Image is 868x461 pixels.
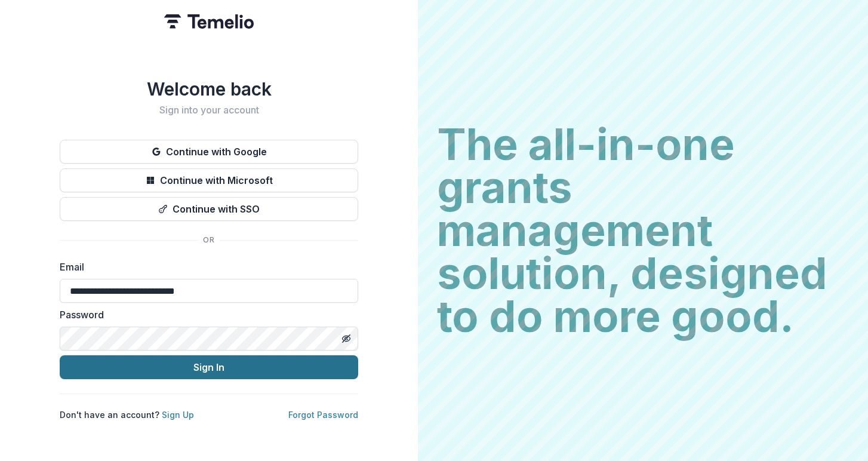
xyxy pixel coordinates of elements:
[60,408,194,421] p: Don't have an account?
[288,410,358,420] a: Forgot Password
[60,260,351,274] label: Email
[60,140,358,164] button: Continue with Google
[164,14,254,29] img: Temelio
[60,168,358,192] button: Continue with Microsoft
[337,329,356,348] button: Toggle password visibility
[60,355,358,379] button: Sign In
[60,78,358,100] h1: Welcome back
[60,197,358,221] button: Continue with SSO
[60,105,358,116] h2: Sign into your account
[162,410,194,420] a: Sign Up
[60,308,351,322] label: Password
